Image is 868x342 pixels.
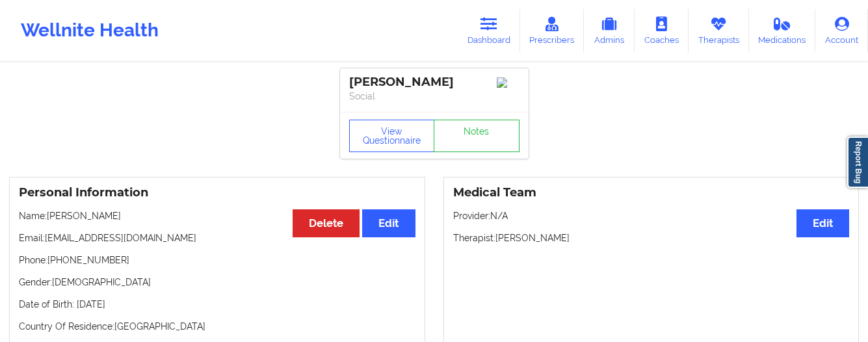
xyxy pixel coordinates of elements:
[19,320,415,333] p: Country Of Residence: [GEOGRAPHIC_DATA]
[635,9,689,52] a: Coaches
[815,9,868,52] a: Account
[349,90,519,103] p: Social
[349,75,519,90] div: [PERSON_NAME]
[453,185,850,200] h3: Medical Team
[349,120,435,152] button: View Questionnaire
[362,209,415,237] button: Edit
[19,209,415,222] p: Name: [PERSON_NAME]
[796,209,849,237] button: Edit
[847,137,868,188] a: Report Bug
[19,298,415,311] p: Date of Birth: [DATE]
[749,9,816,52] a: Medications
[293,209,360,237] button: Delete
[434,120,519,152] a: Notes
[19,185,415,200] h3: Personal Information
[19,276,415,289] p: Gender: [DEMOGRAPHIC_DATA]
[458,9,520,52] a: Dashboard
[453,209,850,222] p: Provider: N/A
[497,77,519,88] img: Image%2Fplaceholer-image.png
[453,231,850,244] p: Therapist: [PERSON_NAME]
[584,9,635,52] a: Admins
[520,9,585,52] a: Prescribers
[689,9,749,52] a: Therapists
[19,254,415,267] p: Phone: [PHONE_NUMBER]
[19,231,415,244] p: Email: [EMAIL_ADDRESS][DOMAIN_NAME]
